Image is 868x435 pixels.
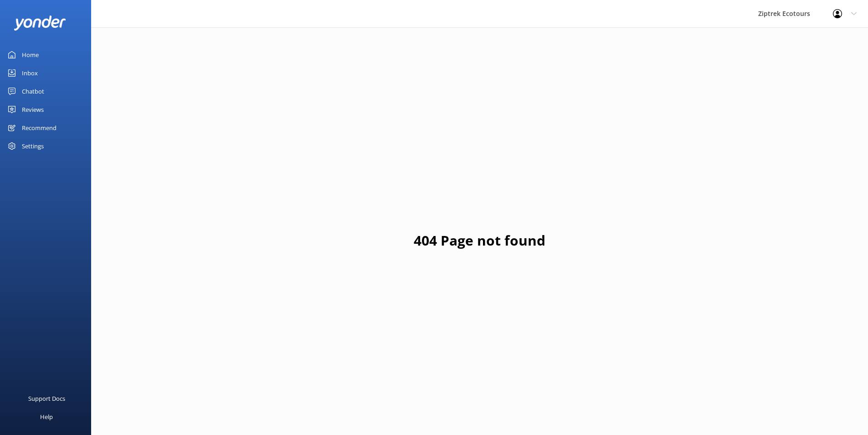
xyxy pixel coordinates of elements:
div: Chatbot [22,82,44,100]
div: Recommend [22,119,56,137]
div: Home [22,46,39,64]
div: Help [40,408,53,426]
div: Support Docs [28,389,65,408]
h1: 404 Page not found [414,230,545,252]
div: Reviews [22,100,44,119]
img: yonder-white-logo.png [14,16,66,31]
div: Inbox [22,64,38,82]
div: Settings [22,137,44,155]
